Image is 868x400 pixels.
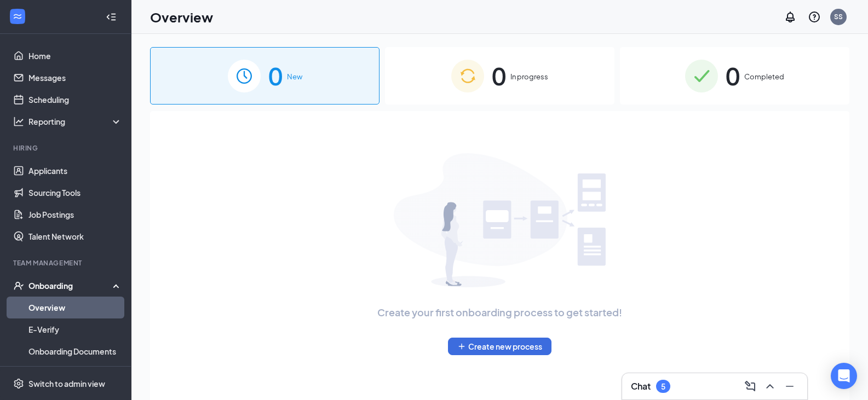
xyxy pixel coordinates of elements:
[784,10,797,24] svg: Notifications
[377,305,622,320] span: Create your first onboarding process to get started!
[741,378,759,395] button: ComposeMessage
[631,380,651,392] h3: Chat
[106,11,117,22] svg: Collapse
[28,89,122,111] a: Scheduling
[831,363,857,389] div: Open Intercom Messenger
[12,11,23,22] svg: WorkstreamLogo
[28,204,122,225] a: Job Postings
[13,280,24,291] svg: UserCheck
[28,116,123,127] div: Reporting
[763,380,777,393] svg: ChevronUp
[744,380,757,393] svg: ComposeMessage
[457,342,466,351] svg: Plus
[28,225,122,247] a: Talent Network
[28,45,122,67] a: Home
[744,71,784,82] span: Completed
[28,362,122,384] a: Activity log
[661,382,665,391] div: 5
[13,258,120,268] div: Team Management
[28,297,122,318] a: Overview
[28,318,122,340] a: E-Verify
[781,378,798,395] button: Minimize
[834,12,843,21] div: SS
[13,378,24,389] svg: Settings
[13,116,24,127] svg: Analysis
[28,280,113,291] div: Onboarding
[287,71,302,82] span: New
[783,380,796,393] svg: Minimize
[808,10,821,24] svg: QuestionInfo
[28,67,122,89] a: Messages
[13,143,120,153] div: Hiring
[28,160,122,182] a: Applicants
[492,57,506,95] span: 0
[510,71,548,82] span: In progress
[268,57,283,95] span: 0
[28,340,122,362] a: Onboarding Documents
[150,8,213,26] h1: Overview
[448,338,551,355] button: PlusCreate new process
[28,378,105,389] div: Switch to admin view
[761,378,779,395] button: ChevronUp
[28,182,122,204] a: Sourcing Tools
[726,57,740,95] span: 0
